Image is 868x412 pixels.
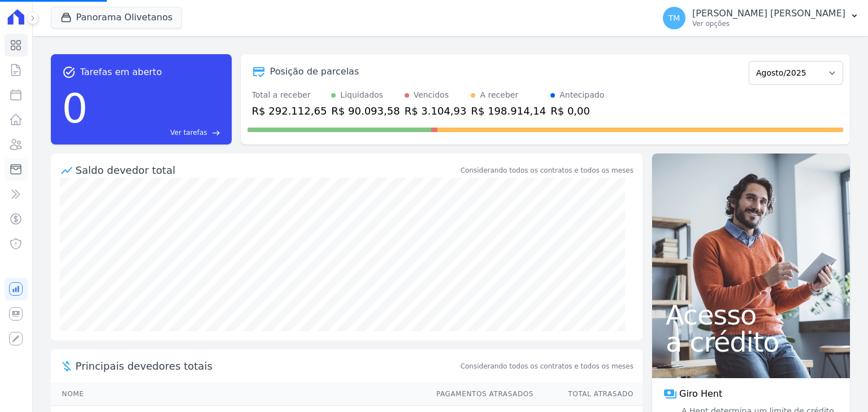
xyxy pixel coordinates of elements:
th: Pagamentos Atrasados [426,383,534,406]
div: Posição de parcelas [270,65,359,78]
span: TM [669,14,680,22]
th: Nome [51,383,426,406]
div: A receber [480,89,518,101]
div: R$ 292.112,65 [252,103,327,119]
div: Saldo devedor total [76,163,458,178]
span: Acesso [666,301,836,328]
span: task_alt [62,65,76,79]
div: Liquidados [340,89,383,101]
th: Total Atrasado [534,383,643,406]
span: a crédito [666,328,836,356]
div: 0 [62,79,88,138]
button: Panorama Olivetanos [51,7,183,28]
div: R$ 198.914,14 [471,103,546,119]
div: Total a receber [252,89,327,101]
span: Giro Hent [679,387,722,401]
span: east [212,129,220,137]
div: Vencidos [414,89,449,101]
div: R$ 0,00 [550,103,604,119]
p: [PERSON_NAME] [PERSON_NAME] [692,8,845,19]
div: Considerando todos os contratos e todos os meses [461,165,633,176]
button: TM [PERSON_NAME] [PERSON_NAME] Ver opções [654,2,868,34]
span: Considerando todos os contratos e todos os meses [461,361,633,371]
a: Ver tarefas east [92,128,220,138]
span: Tarefas em aberto [80,65,162,79]
div: Antecipado [559,89,604,101]
div: R$ 90.093,58 [331,103,400,119]
p: Ver opções [692,19,845,28]
div: R$ 3.104,93 [405,103,467,119]
span: Principais devedores totais [76,358,458,374]
span: Ver tarefas [170,128,207,138]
